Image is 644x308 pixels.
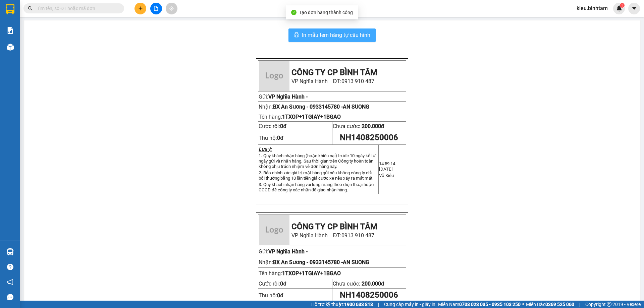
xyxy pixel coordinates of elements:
strong: 0đ [277,292,283,299]
sup: 1 [620,3,625,8]
button: aim [166,3,177,14]
span: 0913 910 487 [24,23,97,36]
span: 200.000đ [362,123,384,129]
img: icon-new-feature [616,5,622,11]
button: caret-down [628,3,640,14]
span: Cước rồi: [259,123,286,129]
span: Cung cấp máy in - giấy in: [384,301,436,308]
span: VP Nghĩa Hành - [12,39,52,45]
strong: CÔNG TY CP BÌNH TÂM [291,68,377,77]
span: 1TXOP+1TGIAY+1BGAO [282,114,341,120]
button: plus [135,3,146,14]
span: question-circle [7,264,13,270]
span: search [28,6,33,11]
span: notification [7,279,13,285]
span: VP Nghĩa Hành ĐT: [24,23,97,36]
span: 14:59:14 [DATE] [379,161,395,172]
strong: CÔNG TY CP BÌNH TÂM [24,4,91,22]
button: printerIn mẫu tem hàng tự cấu hình [288,28,376,42]
span: | [579,301,580,308]
span: 0đ [280,123,286,129]
span: VP Nghĩa Hành ĐT: [291,232,375,239]
span: printer [294,32,299,39]
span: VP Nghĩa Hành - [268,248,308,255]
span: 1. Quý khách nhận hàng (hoặc khiếu nại) trước 10 ngày kể từ ngày gửi và nhận hàng. Sau thời gian ... [259,153,375,169]
span: Tên hàng: [259,270,341,276]
span: AN SUONG [343,259,369,265]
button: file-add [150,3,162,14]
span: Miền Nam [438,301,521,308]
img: logo [259,215,289,245]
span: VP Nghĩa Hành ĐT: [291,78,375,84]
strong: Lưu ý: [259,146,272,152]
span: NH1408250006 [340,133,398,142]
input: Tìm tên, số ĐT hoặc mã đơn [37,5,116,12]
img: solution-icon [7,27,14,34]
span: VP [GEOGRAPHIC_DATA] - [3,47,77,60]
span: copyright [607,302,611,307]
span: 200.000đ [362,281,384,287]
span: Gửi: [259,94,268,100]
span: ⚪️ [522,303,524,306]
span: Chưa cước: [333,281,384,287]
span: 3. Quý khách nhận hàng vui lòng mang theo điện thoại hoặc CCCD đề công ty xác nhận để giao nhận h... [259,182,373,192]
img: logo [259,61,289,91]
span: Võ Kiều [379,173,394,178]
strong: 0708 023 035 - 0935 103 250 [459,302,521,307]
span: In mẫu tem hàng tự cấu hình [302,31,370,39]
span: Gửi: [3,39,12,45]
span: 0913 910 487 [341,78,374,84]
span: 0933145780 - [310,259,369,265]
span: VP Nghĩa Hành - [268,94,308,100]
span: 1 [621,3,623,8]
span: Thu hộ: [259,292,283,299]
span: Nhận: [3,47,77,60]
span: BX An Sương - [273,104,343,110]
span: 0913 910 487 [341,232,374,239]
span: check-circle [291,10,297,15]
img: logo [3,5,23,35]
span: message [7,294,13,300]
span: BX An Sương - [273,259,369,265]
strong: 0369 525 060 [545,302,574,307]
span: aim [169,6,174,11]
span: | [378,301,379,308]
span: Tạo đơn hàng thành công [299,10,353,15]
span: Hỗ trợ kỹ thuật: [311,301,373,308]
span: Nhận: [259,259,369,265]
img: warehouse-icon [7,44,14,51]
strong: 0đ [277,135,283,141]
span: 0933145780 - [310,104,343,110]
span: file-add [154,6,158,11]
span: Tên hàng: [259,114,341,120]
span: 1TXOP+1TGIAY+1BGAO [282,270,341,276]
span: Chưa cước: [333,123,384,129]
span: plus [138,6,143,11]
span: caret-down [631,5,637,11]
span: Nhận: [259,104,343,110]
strong: 1900 633 818 [344,302,373,307]
span: 0đ [280,281,286,287]
span: Miền Bắc [526,301,574,308]
span: NH1408250006 [340,290,398,300]
img: warehouse-icon [7,248,14,255]
span: Cước rồi: [259,281,286,287]
span: Thu hộ: [259,135,283,141]
span: kieu.binhtam [571,4,613,12]
strong: CÔNG TY CP BÌNH TÂM [291,222,377,231]
span: 2. Bảo chính xác giá trị mặt hàng gửi nếu không công ty chỉ bồi thường bằng 10 lần tiền giá cước ... [259,170,374,181]
span: AN SUONG [343,104,369,110]
img: logo-vxr [6,4,14,14]
span: Gửi: [259,248,308,255]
